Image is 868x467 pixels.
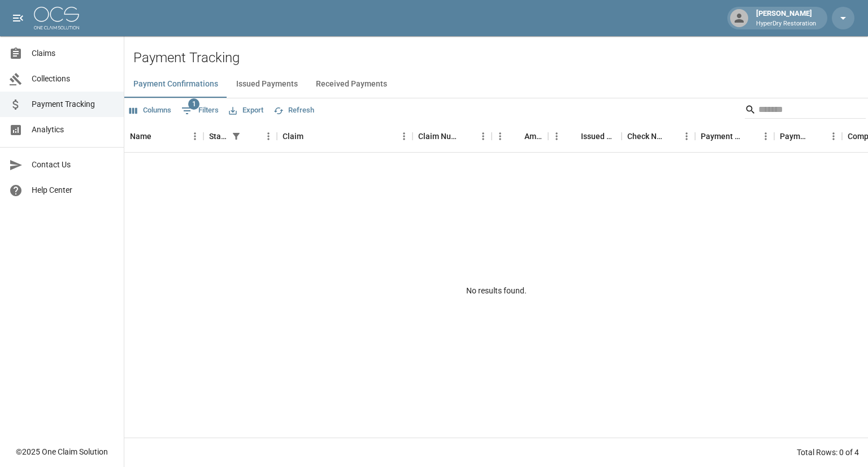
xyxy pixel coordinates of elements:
div: Claim Number [413,120,492,152]
button: Show filters [179,102,222,120]
div: [PERSON_NAME] [752,8,821,28]
span: Payment Tracking [32,98,115,110]
button: Menu [475,128,492,145]
button: Menu [548,128,565,145]
div: Total Rows: 0 of 4 [797,447,859,458]
div: Claim Number [418,120,459,152]
button: Sort [509,128,524,144]
button: Menu [757,128,774,145]
button: Menu [492,128,509,145]
button: Sort [151,128,167,144]
div: Payment Method [701,120,741,152]
span: Help Center [32,184,115,196]
div: Issued Date [548,120,622,152]
div: Name [124,120,203,152]
div: Check Number [622,120,695,152]
button: Sort [809,128,825,144]
p: HyperDry Restoration [756,19,816,29]
button: open drawer [7,7,29,29]
button: Sort [303,128,319,144]
div: Payment Type [780,120,809,152]
button: Menu [260,128,277,145]
div: Check Number [627,120,662,152]
div: Name [130,120,151,152]
button: Select columns [127,102,174,119]
button: Sort [244,128,260,144]
div: Search [745,101,866,121]
div: Status [209,120,228,152]
div: © 2025 One Claim Solution [16,446,108,457]
button: Export [226,102,266,119]
button: Sort [662,128,678,144]
div: 1 active filter [228,128,244,144]
div: Amount [492,120,548,152]
div: Payment Method [695,120,774,152]
button: Received Payments [307,71,396,98]
div: No results found. [124,153,868,429]
div: Amount [524,120,542,152]
h2: Payment Tracking [133,50,868,66]
button: Menu [186,128,203,145]
span: Collections [32,73,115,85]
div: Claim [283,120,303,152]
button: Issued Payments [227,71,307,98]
img: ocs-logo-white-transparent.png [34,7,79,29]
div: dynamic tabs [124,71,868,98]
span: Claims [32,47,115,59]
span: 1 [188,98,199,110]
button: Show filters [228,128,244,144]
button: Menu [678,128,695,145]
button: Refresh [271,102,317,119]
button: Menu [825,128,842,145]
div: Status [203,120,277,152]
span: Analytics [32,124,115,136]
button: Payment Confirmations [124,71,227,98]
div: Issued Date [581,120,616,152]
div: Payment Type [774,120,842,152]
button: Sort [459,128,475,144]
button: Sort [741,128,757,144]
div: Claim [277,120,413,152]
span: Contact Us [32,159,115,171]
button: Menu [396,128,413,145]
button: Sort [565,128,581,144]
